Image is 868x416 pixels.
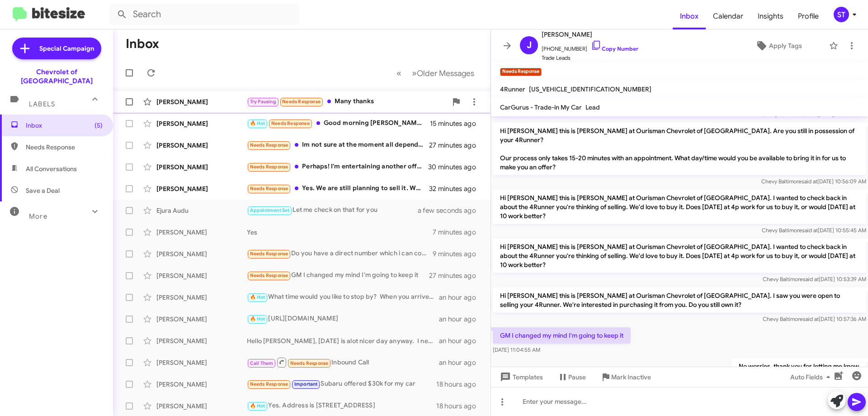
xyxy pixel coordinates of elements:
div: 9 minutes ago [433,249,483,258]
span: Chevy Baltimore [DATE] 10:55:45 AM [762,227,866,234]
span: Mark Inactive [611,369,651,385]
button: Templates [491,369,550,385]
span: said at [803,316,819,322]
span: Inbox [26,121,103,130]
span: [DATE] 11:04:55 AM [493,346,540,353]
div: [PERSON_NAME] [156,380,247,389]
span: Appointment Set [250,207,290,213]
div: Perhaps! I'm entertaining another offer as well. My concern is that Baltimore is quite far from m... [247,162,429,172]
span: CarGurus - Trade-in My Car [500,103,582,111]
a: Profile [791,3,826,29]
div: Many thanks [247,96,447,107]
span: Trade Leads [542,53,638,62]
span: Needs Response [250,273,288,278]
small: Needs Response [500,68,542,76]
p: Hi [PERSON_NAME] this is [PERSON_NAME] at Ourisman Chevrolet of [GEOGRAPHIC_DATA]. I wanted to ch... [493,190,866,224]
a: Insights [750,3,791,29]
span: Call Them [250,360,274,366]
p: Hi [PERSON_NAME] this is [PERSON_NAME] at Ourisman Chevrolet of [GEOGRAPHIC_DATA]. I wanted to ch... [493,239,866,273]
div: Inbound Call [247,357,439,368]
div: [PERSON_NAME] [156,228,247,237]
span: All Conversations [26,164,77,173]
span: Chevy Baltimore [DATE] 10:53:39 AM [763,276,866,282]
div: [PERSON_NAME] [156,402,247,411]
div: Ejura Audu [156,206,247,215]
span: (5) [94,121,103,130]
div: 30 minutes ago [429,163,483,172]
button: Previous [391,64,407,82]
a: Calendar [706,3,750,29]
div: [PERSON_NAME] [156,119,247,128]
div: a few seconds ago [429,206,483,215]
div: What time would you like to stop by? When you arrive ask for [PERSON_NAME] [247,292,439,302]
span: Needs Response [250,142,288,148]
span: « [396,67,401,79]
input: Search [109,4,299,25]
span: Needs Response [282,99,321,105]
div: 27 minutes ago [429,271,483,280]
span: Needs Response [250,251,288,257]
div: Good morning [PERSON_NAME]. I'm sorry I didn't respond [DATE]. My wife is currently 8 months preg... [247,118,430,129]
span: Older Messages [417,68,474,78]
button: Pause [550,369,593,385]
span: said at [803,276,819,282]
span: Needs Response [250,381,288,387]
button: Auto Fields [783,369,841,385]
span: said at [802,227,818,234]
span: Templates [498,369,543,385]
button: Next [406,64,480,82]
span: Needs Response [250,164,288,170]
span: Needs Response [290,360,329,366]
div: Im not sure at the moment all depends on price [247,140,429,150]
span: 🔥 Hot [250,316,265,322]
div: [URL][DOMAIN_NAME] [247,314,439,324]
div: 15 minutes ago [430,119,483,128]
p: No worries, thank you for letting me know [731,358,866,374]
p: Hi [PERSON_NAME] this is [PERSON_NAME] at Ourisman Chevrolet of [GEOGRAPHIC_DATA]. I saw you were... [493,287,866,313]
div: [PERSON_NAME] [156,141,247,150]
h1: Inbox [126,37,159,51]
span: 🔥 Hot [250,403,265,409]
span: Apply Tags [769,38,802,54]
span: 4Runner [500,85,525,93]
span: More [29,212,47,220]
div: [PERSON_NAME] [156,358,247,367]
div: 32 minutes ago [429,184,483,193]
nav: Page navigation example [392,64,480,82]
div: [PERSON_NAME] [156,336,247,345]
div: [PERSON_NAME] [156,184,247,193]
span: J [527,38,532,53]
div: Yes. We are still planning to sell it. What is your offer? [247,183,429,194]
button: Mark Inactive [593,369,658,385]
span: Lead [585,103,600,111]
div: Yes. Address is [STREET_ADDRESS] [247,401,436,411]
span: 🔥 Hot [250,120,265,126]
span: Needs Response [250,186,288,191]
span: [PHONE_NUMBER] [542,40,638,53]
span: [PERSON_NAME] [542,29,638,40]
span: 🔥 Hot [250,294,265,300]
a: Inbox [673,3,706,29]
div: an hour ago [439,293,483,302]
div: [PERSON_NAME] [156,249,247,258]
span: Important [294,381,318,387]
div: Hello [PERSON_NAME], [DATE] is alot nicer day anyway. I need to check and see if they have a spec... [247,336,439,345]
span: Special Campaign [39,44,94,53]
div: [PERSON_NAME] [156,315,247,324]
span: Needs Response [271,120,310,126]
span: Labels [29,100,55,108]
span: Chevy Baltimore [DATE] 10:56:09 AM [761,178,866,185]
div: [PERSON_NAME] [156,271,247,280]
div: an hour ago [439,315,483,324]
div: [PERSON_NAME] [156,293,247,302]
span: Pause [568,369,586,385]
div: Let me check on that for you [247,205,429,215]
span: said at [802,178,817,185]
span: » [412,67,417,79]
button: ST [826,7,858,22]
div: [PERSON_NAME] [156,97,247,106]
button: Apply Tags [732,38,825,54]
div: Yes [247,228,433,237]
